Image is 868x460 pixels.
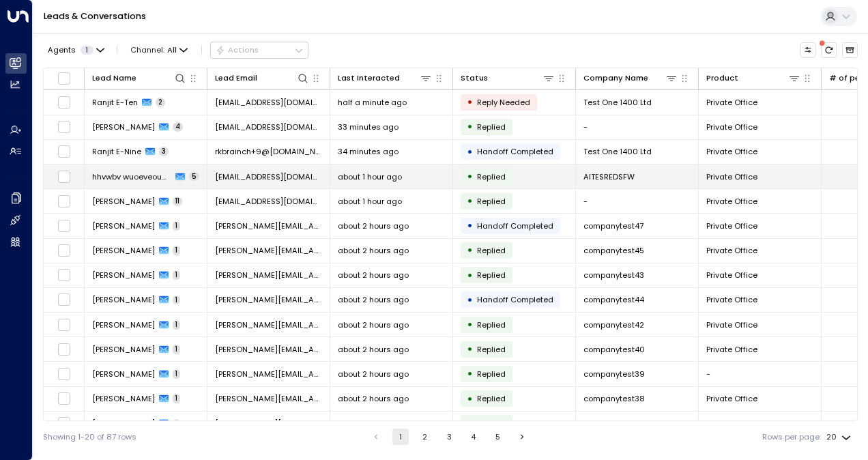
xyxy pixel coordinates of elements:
[92,121,155,132] span: Nicola Merry
[583,220,643,231] span: companytest47
[583,319,644,330] span: companytest42
[173,122,183,132] span: 4
[173,369,180,379] span: 1
[216,45,259,55] div: Actions
[92,344,155,355] span: Michelle Tang
[92,171,171,182] span: hhvwbv wuoeveouwb
[126,42,192,57] span: Channel:
[583,171,635,182] span: AITESREDSFW
[477,146,553,157] span: Handoff Completed
[477,369,506,379] span: Replied
[706,97,757,108] span: Private Office
[477,418,506,429] span: Replied
[583,369,645,379] span: companytest39
[467,340,473,358] div: •
[48,46,76,54] span: Agents
[706,319,757,330] span: Private Office
[215,270,322,281] span: michelle.tang+43@gmail.com
[215,196,322,207] span: alex.clark351@gmail.com
[57,343,71,356] span: Toggle select row
[173,221,180,231] span: 1
[706,245,757,256] span: Private Office
[461,72,555,85] div: Status
[706,171,757,182] span: Private Office
[441,429,457,445] button: Go to page 3
[173,197,182,206] span: 11
[215,294,322,305] span: michelle.tang+44@gmail.com
[173,246,180,255] span: 1
[57,367,71,381] span: Toggle select row
[583,72,678,85] div: Company Name
[706,220,757,231] span: Private Office
[189,172,199,182] span: 5
[92,245,155,256] span: Michelle Tang
[57,72,71,85] span: Toggle select all
[706,146,757,157] span: Private Office
[465,429,482,445] button: Go to page 4
[477,97,530,108] span: Reply Needed
[467,364,473,383] div: •
[762,431,821,443] label: Rows per page:
[706,344,757,355] span: Private Office
[706,270,757,281] span: Private Office
[821,42,837,58] span: There are new threads available. Refresh the grid to view the latest updates.
[215,121,322,132] span: nicolablane@hotmail.com
[338,369,409,379] span: about 2 hours ago
[57,392,71,405] span: Toggle select row
[57,120,71,134] span: Toggle select row
[461,72,488,85] div: Status
[92,418,155,429] span: Michelle Tang
[417,429,433,445] button: Go to page 2
[477,344,506,355] span: Replied
[92,294,155,305] span: Michelle Tang
[338,294,409,305] span: about 2 hours ago
[338,270,409,281] span: about 2 hours ago
[57,268,71,282] span: Toggle select row
[210,42,308,58] div: Button group with a nested menu
[338,418,409,429] span: about 2 hours ago
[467,192,473,210] div: •
[489,429,506,445] button: Go to page 5
[92,72,186,85] div: Lead Name
[583,72,648,85] div: Company Name
[215,72,309,85] div: Lead Email
[81,46,93,55] span: 1
[167,46,177,55] span: All
[477,121,506,132] span: Replied
[706,72,800,85] div: Product
[477,220,553,231] span: Handoff Completed
[215,72,257,85] div: Lead Email
[57,96,71,109] span: Toggle select row
[210,42,308,58] button: Actions
[706,393,757,404] span: Private Office
[215,369,322,379] span: michelle.tang+39@gmail.com
[338,393,409,404] span: about 2 hours ago
[173,320,180,330] span: 1
[392,429,409,445] button: page 1
[92,196,155,207] span: Alex Clark
[338,196,402,207] span: about 1 hour ago
[338,146,399,157] span: 34 minutes ago
[477,245,506,256] span: Replied
[706,72,738,85] div: Product
[338,72,432,85] div: Last Interacted
[57,244,71,257] span: Toggle select row
[583,294,644,305] span: companytest44
[467,216,473,235] div: •
[173,270,180,280] span: 1
[826,429,854,446] div: 20
[57,145,71,158] span: Toggle select row
[338,319,409,330] span: about 2 hours ago
[477,171,506,182] span: Replied
[477,393,506,404] span: Replied
[92,369,155,379] span: Michelle Tang
[57,170,71,184] span: Toggle select row
[156,98,165,107] span: 2
[477,196,506,207] span: Replied
[338,220,409,231] span: about 2 hours ago
[57,219,71,233] span: Toggle select row
[338,72,400,85] div: Last Interacted
[583,418,643,429] span: companytest37
[467,117,473,136] div: •
[338,97,407,108] span: half a minute ago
